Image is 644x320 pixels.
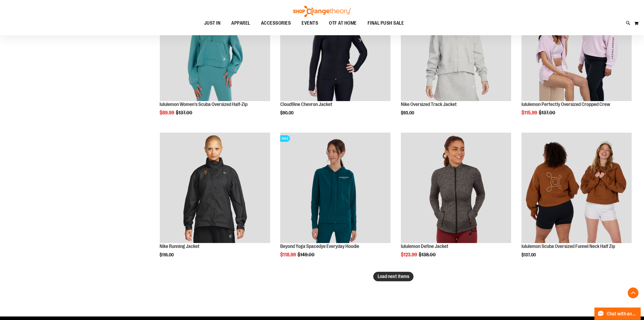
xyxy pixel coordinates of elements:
[521,132,632,244] a: Main view of lululemon Womens Scuba Oversized Funnel Neck
[362,17,409,30] a: FINAL PUSH SALE
[231,17,250,29] span: APPAREL
[521,102,610,107] a: lululemon Perfectly Oversized Cropped Crew
[256,17,296,30] a: ACCESSORIES
[401,244,448,249] a: lululemon Define Jacket
[160,244,200,249] a: Nike Running Jacket
[204,17,221,29] span: JUST IN
[401,132,511,243] img: product image for 1529891
[176,110,193,115] span: $137.00
[323,17,362,30] a: OTF AT HOME
[373,272,414,281] button: Load next items
[298,252,315,257] span: $149.00
[628,287,639,298] button: Back To Top
[521,253,537,257] span: $137.00
[401,111,415,115] span: $93.00
[278,130,393,271] div: product
[368,17,404,29] span: FINAL PUSH SALE
[280,102,332,107] a: Cloud9ine Chevron Jacket
[280,111,294,115] span: $90.00
[401,102,457,107] a: Nike Oversized Track Jacket
[539,110,556,115] span: $137.00
[157,130,273,271] div: product
[160,132,270,243] img: Nike Running Jacket
[280,252,297,257] span: $118.99
[419,252,437,257] span: $138.00
[160,102,248,107] a: lululemon Women's Scuba Oversized Half-Zip
[160,110,175,115] span: $89.99
[280,244,359,249] a: Beyond Yoga Spacedye Everyday Hoodie
[519,130,635,271] div: product
[398,130,514,271] div: product
[280,132,391,243] img: Product image for Beyond Yoga Spacedye Everyday Hoodie
[607,311,638,316] span: Chat with an Expert
[160,253,175,257] span: $116.00
[261,17,291,29] span: ACCESSORIES
[401,252,418,257] span: $123.99
[521,110,538,115] span: $115.99
[595,308,641,320] button: Chat with an Expert
[292,6,352,17] img: Shop Orangetheory
[199,17,226,30] a: JUST IN
[280,132,391,244] a: Product image for Beyond Yoga Spacedye Everyday HoodieSALE
[521,132,632,243] img: Main view of lululemon Womens Scuba Oversized Funnel Neck
[401,132,511,244] a: product image for 1529891
[280,135,290,142] span: SALE
[521,244,615,249] a: lululemon Scuba Oversized Funnel Neck Half Zip
[302,17,318,29] span: EVENTS
[329,17,357,29] span: OTF AT HOME
[160,132,270,244] a: Nike Running Jacket
[296,17,323,30] a: EVENTS
[226,17,256,29] a: APPAREL
[378,274,409,279] span: Load next items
